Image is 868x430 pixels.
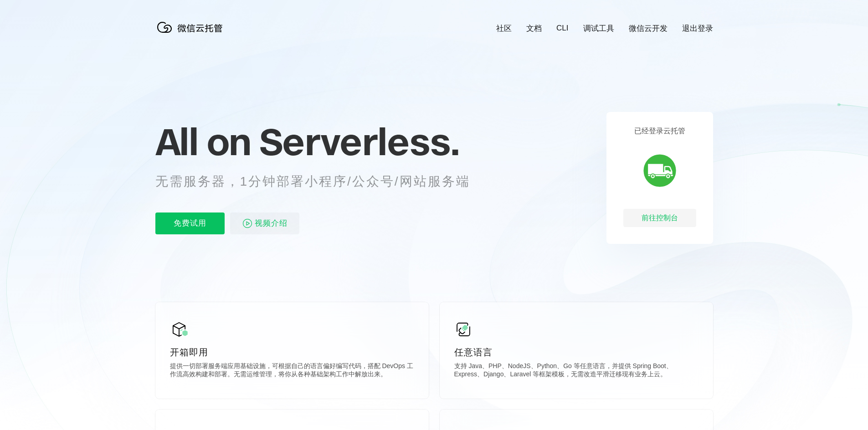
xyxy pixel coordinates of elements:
p: 提供一切部署服务端应用基础设施，可根据自己的语言偏好编写代码，搭配 DevOps 工作流高效构建和部署。无需运维管理，将你从各种基础架构工作中解放出来。 [170,362,414,380]
a: CLI [556,24,568,33]
p: 开箱即用 [170,346,414,359]
p: 已经登录云托管 [634,126,685,136]
a: 文档 [526,23,542,34]
a: 微信云开发 [629,23,668,34]
p: 无需服务器，1分钟部署小程序/公众号/网站服务端 [155,172,487,191]
p: 任意语言 [454,346,699,359]
img: 微信云托管 [155,18,228,36]
a: 微信云托管 [155,30,228,38]
a: 调试工具 [583,23,614,34]
span: Serverless. [259,119,459,164]
a: 退出登录 [682,23,713,34]
img: video_play.svg [242,218,253,229]
p: 支持 Java、PHP、NodeJS、Python、Go 等任意语言，并提供 Spring Boot、Express、Django、Laravel 等框架模板，无需改造平滑迁移现有业务上云。 [454,362,699,380]
a: 社区 [496,23,512,34]
span: All on [155,119,251,164]
p: 免费试用 [155,212,225,234]
div: 前往控制台 [623,209,696,227]
span: 视频介绍 [255,212,288,234]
